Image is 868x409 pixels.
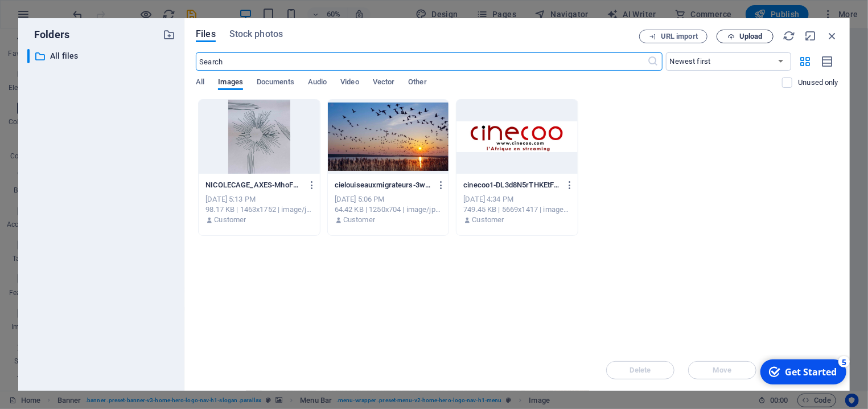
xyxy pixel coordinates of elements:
[229,27,283,41] span: Stock photos
[798,77,838,88] p: Displays only files that are not in use on the website. Files added during this session can still...
[50,50,154,63] p: All files
[804,30,817,42] i: Minimize
[196,27,216,41] span: Files
[27,27,69,42] p: Folders
[335,204,442,215] div: 64.42 KB | 1250x704 | image/jpeg
[463,194,571,204] div: [DATE] 4:34 PM
[826,30,838,42] i: Close
[218,75,243,91] span: Images
[717,30,774,43] button: Upload
[472,215,504,225] p: Customer
[163,28,175,41] i: Create new folder
[31,11,83,23] div: Get Started
[739,33,763,40] span: Upload
[196,52,647,71] input: Search
[661,33,698,40] span: URL import
[373,75,395,91] span: Vector
[6,5,92,30] div: Get Started 5 items remaining, 0% complete
[463,180,560,190] p: cinecoo1-DL3d8N5rTHKEtFnfJtQhpQ.jpg
[308,75,327,91] span: Audio
[27,49,30,63] div: ​
[639,30,707,43] button: URL import
[335,194,442,204] div: [DATE] 5:06 PM
[257,75,294,91] span: Documents
[340,75,359,91] span: Video
[783,30,795,42] i: Reload
[84,1,96,13] div: 5
[205,204,313,215] div: 98.17 KB | 1463x1752 | image/jpeg
[343,215,375,225] p: Customer
[196,75,204,91] span: All
[408,75,426,91] span: Other
[205,194,313,204] div: [DATE] 5:13 PM
[205,180,302,190] p: NICOLECAGE_AXES-MhoFOVax02sDiTzdD2N4Cg.jpg
[463,204,571,215] div: 749.45 KB | 5669x1417 | image/jpeg
[214,215,246,225] p: Customer
[335,180,431,190] p: cielouiseauxmigrateurs-3weCokKBHjjP0hGPfril2w.jpg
